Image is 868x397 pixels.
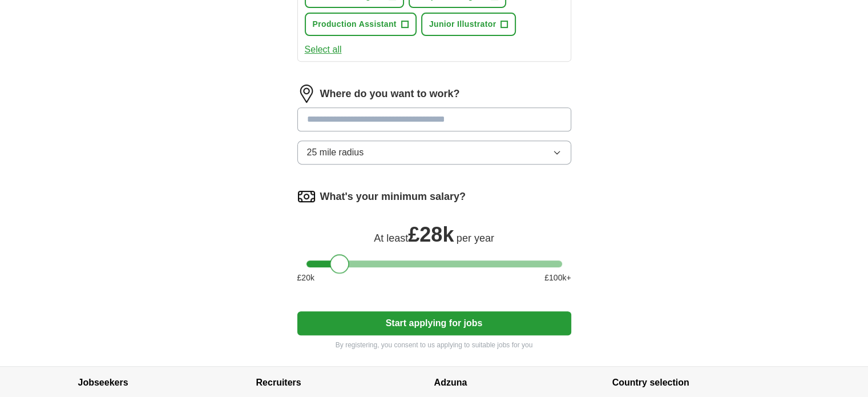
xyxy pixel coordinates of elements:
[307,146,364,159] span: 25 mile radius
[457,232,494,244] span: per year
[297,85,316,103] img: location.png
[320,86,460,102] label: Where do you want to work?
[297,340,571,350] p: By registering, you consent to us applying to suitable jobs for you
[374,232,408,244] span: At least
[305,43,342,57] button: Select all
[421,13,516,36] button: Junior Illustrator
[297,272,314,284] span: £ 20 k
[429,18,496,30] span: Junior Illustrator
[320,189,466,204] label: What's your minimum salary?
[297,187,316,206] img: salary.png
[305,13,417,36] button: Production Assistant
[408,223,454,246] span: £ 28k
[297,311,571,335] button: Start applying for jobs
[297,141,571,165] button: 25 mile radius
[313,18,397,30] span: Production Assistant
[544,272,571,284] span: £ 100 k+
